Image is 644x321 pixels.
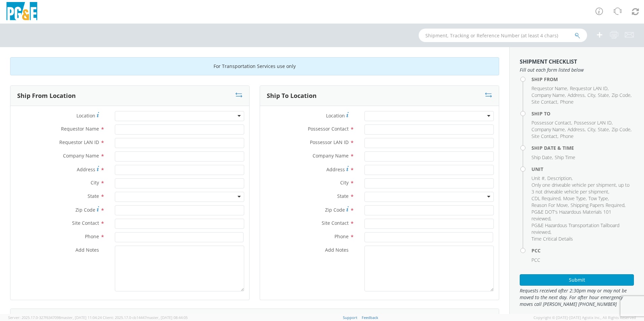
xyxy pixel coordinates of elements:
[340,179,349,186] span: City
[17,93,76,99] h3: Ship From Location
[588,195,609,202] li: ,
[63,152,99,159] span: Company Name
[612,126,631,133] span: Zip Code
[520,67,634,73] span: Fill out each form listed below
[574,119,612,126] span: Possessor LAN ID
[61,126,99,132] span: Requestor Name
[532,119,571,126] span: Possessor Contact
[532,133,557,139] span: Site Contact
[532,175,545,181] span: Unit #
[532,126,566,133] li: ,
[587,126,596,133] li: ,
[568,126,585,133] span: Address
[570,85,608,92] span: Requestor LAN ID
[587,126,595,133] span: City
[520,274,634,286] button: Submit
[560,133,574,139] span: Phone
[532,222,619,235] span: PG&E Hazardous Transportation Tailboard reviewed
[532,111,634,116] h4: Ship To
[568,92,585,98] span: Address
[587,92,596,99] li: ,
[568,92,586,99] li: ,
[334,233,349,240] span: Phone
[532,222,632,236] li: ,
[75,247,99,253] span: Add Notes
[147,315,188,320] span: master, [DATE] 08:44:05
[571,202,625,209] li: ,
[571,202,624,208] span: Shipping Papers Required
[8,315,102,320] span: Server: 2025.17.0-327f6347098
[563,195,587,202] li: ,
[532,154,553,161] li: ,
[532,126,565,133] span: Company Name
[10,57,499,75] div: For Transportation Services use only
[588,195,608,202] span: Tow Type
[532,248,634,253] h4: PCC
[532,236,573,242] span: Time Critical Details
[612,92,631,98] span: Zip Code
[325,247,349,253] span: Add Notes
[532,167,634,172] h4: Unit
[598,126,609,133] span: State
[532,99,558,105] li: ,
[555,154,575,160] span: Ship Time
[532,133,558,140] li: ,
[520,287,634,308] span: Requests received after 2:30pm may or may not be moved to the next day. For after hour emergency ...
[547,175,572,181] span: Description
[598,92,609,98] span: State
[532,202,568,208] span: Reason For Move
[532,85,567,92] span: Requestor Name
[598,92,610,99] li: ,
[326,166,345,173] span: Address
[574,119,613,126] li: ,
[532,85,568,92] li: ,
[520,58,577,65] strong: Shipment Checklist
[598,126,610,133] li: ,
[77,166,95,173] span: Address
[532,209,632,222] li: ,
[532,195,561,202] li: ,
[103,315,188,320] span: Client: 2025.17.0-cb14447
[560,99,574,105] span: Phone
[563,195,586,202] span: Move Type
[532,182,630,195] span: Only one driveable vehicle per shipment, up to 3 not driveable vehicle per shipment
[532,92,565,98] span: Company Name
[75,207,95,213] span: Zip Code
[532,119,572,126] li: ,
[532,92,566,99] li: ,
[532,257,540,263] span: PCC
[325,207,345,213] span: Zip Code
[612,126,632,133] li: ,
[322,220,349,226] span: Site Contact
[91,179,99,186] span: City
[88,193,99,199] span: State
[72,220,99,226] span: Site Contact
[612,92,632,99] li: ,
[532,145,634,150] h4: Ship Date & Time
[568,126,586,133] li: ,
[76,112,95,119] span: Location
[5,2,39,22] img: pge-logo-06675f144f4cfa6a6814.png
[308,126,349,132] span: Possessor Contact
[532,182,632,195] li: ,
[59,139,99,145] span: Requestor LAN ID
[267,93,317,99] h3: Ship To Location
[532,209,611,222] span: PG&E DOT's Hazardous Materials 101 reviewed
[362,315,378,320] a: Feedback
[532,195,560,202] span: CDL Required
[337,193,349,199] span: State
[587,92,595,98] span: City
[534,315,636,320] span: Copyright © [DATE]-[DATE] Agistix Inc., All Rights Reserved
[61,315,102,320] span: master, [DATE] 11:04:24
[326,112,345,119] span: Location
[532,175,546,182] li: ,
[313,152,349,159] span: Company Name
[343,315,357,320] a: Support
[85,233,99,240] span: Phone
[570,85,609,92] li: ,
[532,154,552,160] span: Ship Date
[532,77,634,82] h4: Ship From
[419,29,587,42] input: Shipment, Tracking or Reference Number (at least 4 chars)
[310,139,349,145] span: Possessor LAN ID
[547,175,573,182] li: ,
